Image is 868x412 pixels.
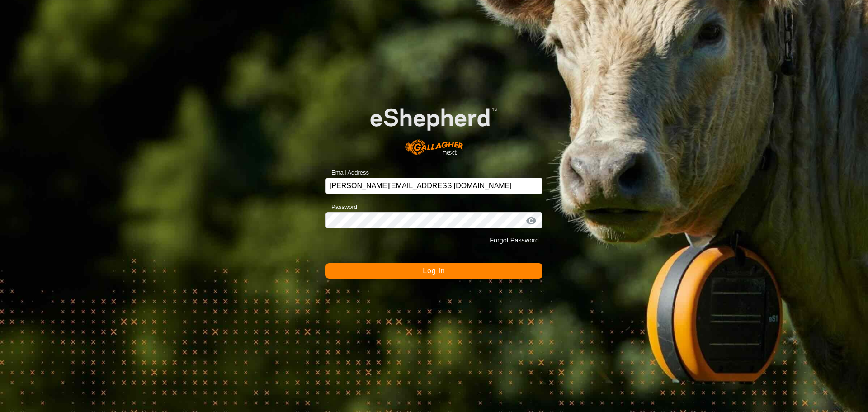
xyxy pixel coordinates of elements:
input: Email Address [325,178,542,194]
label: Email Address [325,168,369,177]
label: Password [325,203,357,212]
span: Log In [423,267,445,275]
button: Log In [325,263,542,279]
img: E-shepherd Logo [347,90,521,164]
a: Forgot Password [490,237,539,244]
